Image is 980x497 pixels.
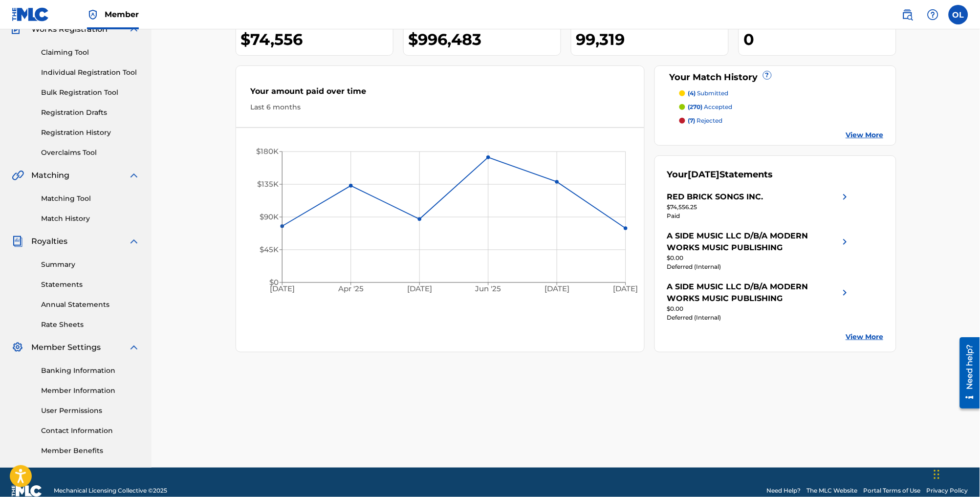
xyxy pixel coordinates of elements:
div: 0 [744,28,896,50]
a: Privacy Policy [927,487,968,496]
a: View More [846,130,884,140]
tspan: $90K [259,213,278,222]
div: $996,483 [409,28,561,50]
a: Public Search [898,5,917,24]
a: Registration Drafts [41,108,140,118]
img: expand [128,170,140,181]
a: The MLC Website [807,487,858,496]
a: Claiming Tool [41,47,140,58]
a: Overclaims Tool [41,148,140,158]
a: Statements [41,280,140,290]
div: Last 6 months [251,102,630,112]
p: submitted [688,89,729,98]
span: (270) [688,103,703,110]
div: Deferred (Internal) [667,262,851,271]
a: User Permissions [41,406,140,416]
img: Works Registration [12,23,24,35]
span: [DATE] [688,169,720,180]
span: (7) [688,117,696,124]
span: Matching [31,170,69,181]
a: Bulk Registration Tool [41,87,140,98]
a: Need Help? [767,487,801,496]
tspan: [DATE] [544,284,569,294]
span: Mechanical Licensing Collective © 2025 [54,487,167,496]
tspan: Apr '25 [338,284,364,294]
p: accepted [688,103,733,111]
div: Drag [934,460,940,489]
a: View More [846,332,884,342]
img: right chevron icon [839,281,851,304]
a: Registration History [41,128,140,138]
div: Your Statements [667,168,773,181]
a: A SIDE MUSIC LLC D/B/A MODERN WORKS MUSIC PUBLISHINGright chevron icon$0.00Deferred (Internal) [667,230,851,271]
div: Deferred (Internal) [667,313,851,322]
img: right chevron icon [839,191,851,203]
div: A SIDE MUSIC LLC D/B/A MODERN WORKS MUSIC PUBLISHING [667,281,839,304]
a: (270) accepted [679,103,884,111]
div: $74,556 [241,28,393,50]
tspan: $0 [269,278,278,287]
tspan: $135K [257,180,278,189]
a: Contact Information [41,426,140,436]
a: Annual Statements [41,300,140,310]
span: (4) [688,89,696,97]
a: RED BRICK SONGS INC.right chevron icon$74,556.25Paid [667,191,851,220]
a: Individual Registration Tool [41,67,140,78]
img: MLC Logo [12,7,49,22]
tspan: $180K [256,147,278,156]
div: $0.00 [667,304,851,313]
div: $0.00 [667,254,851,262]
img: Member Settings [12,342,23,353]
tspan: [DATE] [613,284,638,294]
div: Paid [667,212,851,220]
tspan: Jun '25 [475,284,501,294]
tspan: $45K [259,245,278,255]
iframe: Chat Widget [931,450,980,497]
img: expand [128,23,140,35]
img: Top Rightsholder [87,9,99,21]
tspan: [DATE] [270,284,295,294]
a: (7) rejected [679,116,884,125]
a: Rate Sheets [41,320,140,330]
span: Member [105,9,139,20]
div: User Menu [949,5,968,24]
img: expand [128,236,140,247]
div: $74,556.25 [667,203,851,212]
span: Works Registration [31,23,108,35]
div: A SIDE MUSIC LLC D/B/A MODERN WORKS MUSIC PUBLISHING [667,230,839,254]
a: (4) submitted [679,89,884,98]
span: Member Settings [31,342,101,353]
a: Banking Information [41,366,140,376]
a: A SIDE MUSIC LLC D/B/A MODERN WORKS MUSIC PUBLISHINGright chevron icon$0.00Deferred (Internal) [667,281,851,322]
div: 99,319 [576,28,728,50]
p: rejected [688,116,723,125]
div: Help [923,5,943,24]
a: Matching Tool [41,194,140,204]
a: Portal Terms of Use [864,487,921,496]
a: Summary [41,259,140,270]
a: Member Information [41,386,140,396]
a: Member Benefits [41,446,140,456]
img: right chevron icon [839,230,851,254]
a: Match History [41,214,140,224]
img: expand [128,342,140,353]
img: search [902,9,914,21]
img: logo [12,485,42,497]
div: RED BRICK SONGS INC. [667,191,763,203]
iframe: Resource Center [953,332,980,413]
span: ? [763,71,771,79]
img: Matching [12,170,24,181]
img: help [927,9,939,21]
div: Your Match History [667,71,884,84]
span: Royalties [31,236,67,247]
div: Your amount paid over time [251,86,630,102]
img: Royalties [12,236,23,247]
tspan: [DATE] [407,284,432,294]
